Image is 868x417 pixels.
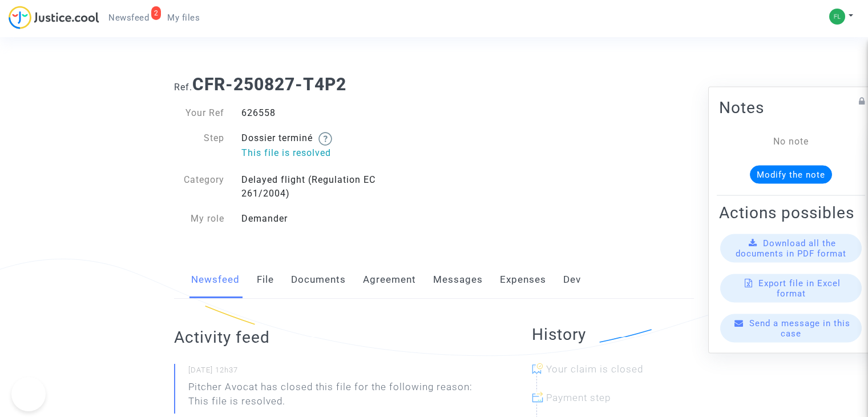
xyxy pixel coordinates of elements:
a: Newsfeed [191,261,240,299]
a: Dev [563,261,581,299]
a: Agreement [363,261,416,299]
a: Expenses [500,261,546,299]
img: jc-logo.svg [9,6,99,29]
a: My files [158,9,209,26]
b: CFR-250827-T4P2 [192,74,346,94]
span: Your claim is closed [546,363,643,375]
div: Your Ref [165,106,233,120]
div: Category [165,173,233,201]
div: 2 [151,6,162,20]
div: 626558 [233,106,434,120]
a: Messages [433,261,483,299]
h2: Notes [719,98,863,118]
div: My role [165,212,233,226]
h2: Actions possibles [719,203,863,223]
span: My files [167,13,200,23]
img: 27626d57a3ba4a5b969f53e3f2c8e71c [829,9,845,25]
span: Download all the documents in PDF format [736,238,846,259]
span: Newsfeed [108,13,149,23]
a: File [257,261,274,299]
a: Documents [291,261,346,299]
img: help.svg [318,132,332,146]
h2: Activity feed [174,327,486,347]
small: [DATE] 12h37 [188,365,486,380]
a: 2Newsfeed [99,9,158,26]
div: Pitcher Avocat has closed this file for the following reason: This file is resolved. [188,380,486,408]
p: This file is resolved [241,146,426,160]
div: Delayed flight (Regulation EC 261/2004) [233,173,434,201]
div: Demander [233,212,434,226]
h2: History [532,324,694,344]
div: No note [736,135,846,149]
span: Ref. [174,82,192,93]
span: Send a message in this case [749,318,850,339]
iframe: Help Scout Beacon - Open [11,377,46,411]
div: Step [165,131,233,162]
button: Modify the note [750,166,832,184]
span: Export file in Excel format [758,278,841,299]
div: Dossier terminé [233,131,434,162]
